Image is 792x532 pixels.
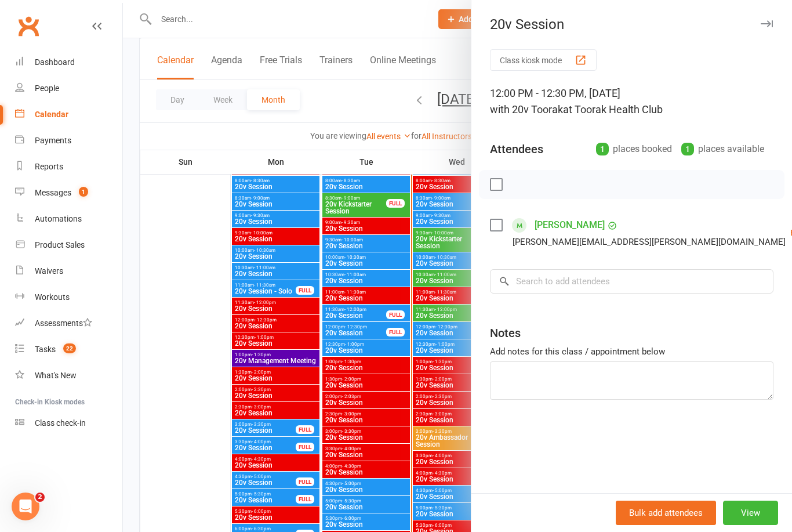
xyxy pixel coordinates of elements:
div: Product Sales [35,240,85,249]
div: Payments [35,136,71,145]
a: Assessments [15,310,122,336]
div: Calendar [35,110,68,119]
button: Bulk add attendees [616,501,716,525]
div: Notes [490,325,521,341]
div: Workouts [35,292,70,302]
div: Messages [35,188,71,197]
div: 1 [681,143,694,155]
a: Dashboard [15,49,122,75]
input: Search to add attendees [490,269,773,294]
a: Messages 1 [15,180,122,206]
div: 12:00 PM - 12:30 PM, [DATE] [490,85,773,118]
div: places available [681,141,764,157]
a: Product Sales [15,232,122,258]
a: Workouts [15,284,122,310]
span: 1 [79,187,88,197]
div: Waivers [35,266,63,276]
a: Class kiosk mode [15,410,122,436]
div: Attendees [490,141,543,157]
a: [PERSON_NAME] [535,216,605,234]
div: 1 [596,143,609,155]
div: Reports [35,162,63,171]
div: places booked [596,141,672,157]
div: What's New [35,371,77,380]
span: with 20v Toorak [490,103,563,115]
div: People [35,84,59,93]
div: Automations [35,214,82,223]
a: Payments [15,128,122,154]
div: 20v Session [471,16,792,32]
span: 2 [35,493,45,502]
a: Tasks 22 [15,336,122,363]
span: at Toorak Health Club [563,103,663,115]
button: Class kiosk mode [490,49,597,71]
div: Class check-in [35,418,86,428]
a: Clubworx [14,12,43,41]
iframe: Intercom live chat [12,493,39,520]
div: Dashboard [35,57,75,67]
div: [PERSON_NAME][EMAIL_ADDRESS][PERSON_NAME][DOMAIN_NAME] [513,234,786,249]
a: Automations [15,206,122,232]
a: Calendar [15,102,122,128]
span: 22 [63,343,76,353]
a: What's New [15,363,122,389]
div: Add notes for this class / appointment below [490,345,773,359]
a: Reports [15,154,122,180]
a: People [15,75,122,102]
div: Assessments [35,319,92,328]
a: Waivers [15,258,122,284]
div: Tasks [35,345,56,354]
button: View [723,501,778,525]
